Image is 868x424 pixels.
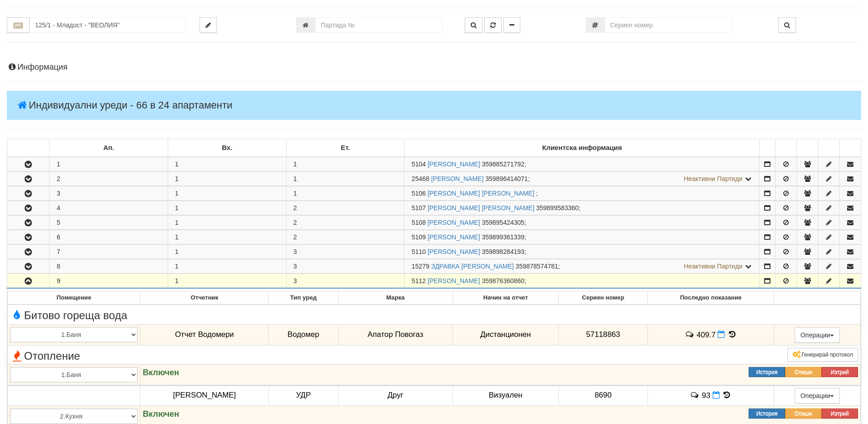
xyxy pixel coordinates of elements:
td: ; [405,230,760,244]
span: Партида № [411,277,426,284]
span: Партида № [411,233,426,241]
span: 359899361339 [482,233,524,241]
td: 1 [168,157,287,171]
td: : No sort applied, sorting is disabled [776,139,797,157]
span: Партида № [411,190,426,197]
div: Записите се зареждат... [7,289,861,301]
td: 1 [168,230,287,244]
th: Сериен номер [558,291,647,305]
span: Партида № [411,263,429,270]
td: Дистанционен [453,324,559,345]
i: Нов Отчет към 30/07/2025 [713,391,720,399]
td: : No sort applied, sorting is disabled [818,139,840,157]
td: 1 [168,172,287,186]
b: Клиентска информация [542,144,622,151]
strong: Включен [143,409,179,419]
span: История на забележките [684,330,696,339]
td: 1 [168,186,287,201]
i: Нов Отчет към 30/07/2025 [718,331,725,338]
td: 1 [50,157,168,171]
span: Партида № [411,219,426,226]
span: 359896414071 [485,175,528,182]
button: Опиши [785,408,822,419]
a: [PERSON_NAME] [431,175,483,182]
span: 1 [293,190,297,197]
span: 409.7 [697,330,716,339]
th: Помещение [8,291,140,305]
td: : No sort applied, sorting is disabled [839,139,861,157]
td: ; [405,186,760,201]
button: Изтрий [822,367,858,377]
span: 57118863 [586,330,620,339]
h4: Информация [7,63,861,72]
span: История на показанията [727,330,737,339]
td: 1 [168,245,287,259]
td: Ап.: No sort applied, sorting is disabled [50,139,168,157]
td: ; [405,157,760,171]
button: Генерирай протокол [787,348,858,362]
span: [PERSON_NAME] [173,391,236,399]
b: Ап. [103,144,114,151]
td: 5 [50,216,168,230]
button: Опиши [785,367,822,377]
h4: Индивидуални уреди - 66 в 24 апартаменти [7,91,861,120]
td: 4 [50,201,168,215]
th: Марка [338,291,453,305]
td: 9 [50,274,168,289]
button: Изтрий [822,408,858,419]
a: [PERSON_NAME] [427,277,480,284]
a: [PERSON_NAME] [427,248,480,255]
td: Визуален [453,385,559,406]
td: ; [405,245,760,259]
a: [PERSON_NAME] [427,219,480,226]
a: [PERSON_NAME] [427,233,480,241]
span: 2 [293,204,297,212]
th: Тип уред [269,291,338,305]
td: : No sort applied, sorting is disabled [7,139,50,157]
strong: Включен [143,368,179,377]
td: ; [405,201,760,215]
td: 3 [50,186,168,201]
td: ; [405,216,760,230]
td: 7 [50,245,168,259]
span: Отопление [10,350,80,362]
span: 359899583360 [536,204,578,212]
th: Отчетник [140,291,269,305]
b: Вх. [222,144,232,151]
span: 359878574781 [516,263,558,270]
a: [PERSON_NAME] [427,160,480,168]
input: Партида № [315,17,443,33]
b: Ет. [341,144,350,151]
input: Абонатна станция [30,17,186,33]
a: [PERSON_NAME] [PERSON_NAME] [427,190,534,197]
button: Операции [795,388,840,403]
span: Партида № [411,175,429,182]
span: 2 [293,219,297,226]
td: ; [405,259,760,274]
th: Последно показание [648,291,774,305]
td: 2 [50,172,168,186]
td: 1 [168,216,287,230]
button: История [749,408,785,419]
td: Водомер [269,324,338,345]
span: Партида № [411,204,426,212]
span: 3 [293,277,297,284]
span: 359876360860 [482,277,524,284]
span: 359898284193 [482,248,524,255]
span: Партида № [411,160,426,168]
button: Операции [795,327,840,343]
input: Сериен номер [605,17,732,33]
td: Ет.: No sort applied, sorting is disabled [286,139,405,157]
span: Неактивни Партиди [684,263,743,270]
td: : No sort applied, sorting is disabled [760,139,776,157]
a: [PERSON_NAME] [PERSON_NAME] [427,204,534,212]
span: 93 [702,391,710,400]
span: 2 [293,233,297,241]
span: Битово гореща вода [10,310,127,321]
td: 6 [50,230,168,244]
td: Клиентска информация: No sort applied, sorting is disabled [405,139,760,157]
span: История на показанията [722,391,732,399]
td: Друг [338,385,453,406]
td: : No sort applied, sorting is disabled [797,139,818,157]
span: 8690 [595,391,611,399]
